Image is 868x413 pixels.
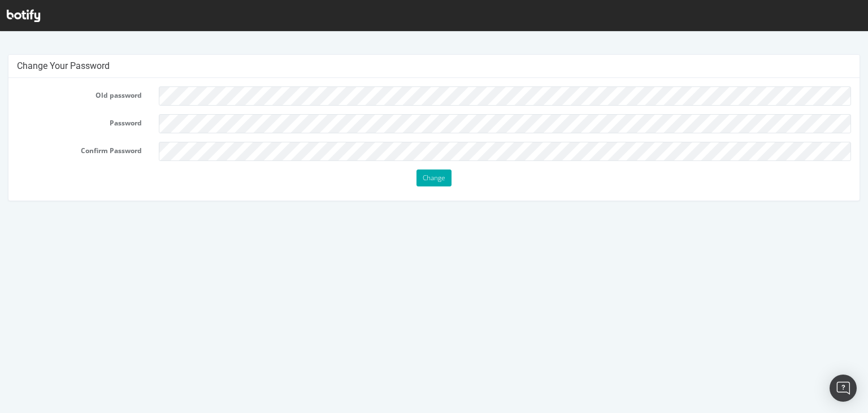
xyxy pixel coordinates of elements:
[8,110,150,124] label: Confirm Password
[830,375,857,402] div: Open Intercom Messenger
[17,29,851,40] h4: Change Your Password
[8,82,150,96] label: Password
[8,55,150,68] label: Old password
[416,138,452,155] input: Change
